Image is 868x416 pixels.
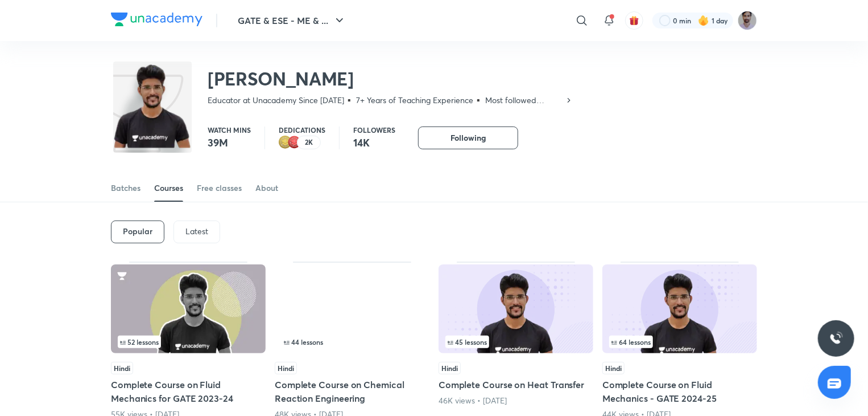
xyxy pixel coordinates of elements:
[118,336,259,348] div: infocontainer
[353,136,395,149] p: 14K
[602,378,757,405] h5: Complete Course on Fluid Mechanics - GATE 2024-25
[111,13,202,29] a: Company Logo
[111,362,133,374] span: Hindi
[282,336,423,348] div: left
[698,15,709,26] img: streak
[284,338,323,345] span: 44 lessons
[445,336,586,348] div: infocontainer
[185,227,208,236] p: Latest
[275,378,429,405] h5: Complete Course on Chemical Reaction Engineering
[231,9,353,32] button: GATE & ESE - ME & ...
[418,127,518,149] button: Following
[208,67,573,90] h2: [PERSON_NAME]
[439,362,461,374] span: Hindi
[113,64,192,149] img: class
[439,264,593,353] img: Thumbnail
[445,336,586,348] div: infosection
[120,338,159,345] span: 52 lessons
[282,336,423,348] div: infosection
[611,338,651,345] span: 64 lessons
[353,127,395,133] p: Followers
[629,15,639,26] img: avatar
[738,11,757,30] img: Nikhil pandey
[439,395,593,406] div: 46K views • 11 months ago
[275,362,297,374] span: Hindi
[111,13,202,26] img: Company Logo
[609,336,750,348] div: left
[609,336,750,348] div: infocontainer
[829,332,843,345] img: ttu
[450,132,486,144] span: Following
[609,336,750,348] div: infosection
[288,136,301,149] img: educator badge1
[197,174,242,202] a: Free classes
[111,182,140,194] div: Batches
[197,182,242,194] div: Free classes
[123,227,152,236] h6: Popular
[439,378,593,391] h5: Complete Course on Heat Transfer
[279,127,325,133] p: Dedications
[255,182,278,194] div: About
[255,174,278,202] a: About
[154,174,183,202] a: Courses
[111,264,266,353] img: Thumbnail
[448,338,487,345] span: 45 lessons
[154,182,183,194] div: Courses
[282,336,423,348] div: infocontainer
[208,136,251,149] p: 39M
[118,336,259,348] div: left
[602,264,757,353] img: Thumbnail
[445,336,586,348] div: left
[625,11,643,30] button: avatar
[279,136,292,149] img: educator badge2
[111,174,140,202] a: Batches
[275,264,429,353] img: Thumbnail
[208,95,564,106] p: Educator at Unacademy Since [DATE]▪️ 7+ Years of Teaching Experience▪️ Most followed Educator in ...
[208,127,251,133] p: Watch mins
[305,138,313,146] p: 2K
[111,378,266,405] h5: Complete Course on Fluid Mechanics for GATE 2023-24
[602,362,625,374] span: Hindi
[118,336,259,348] div: infosection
